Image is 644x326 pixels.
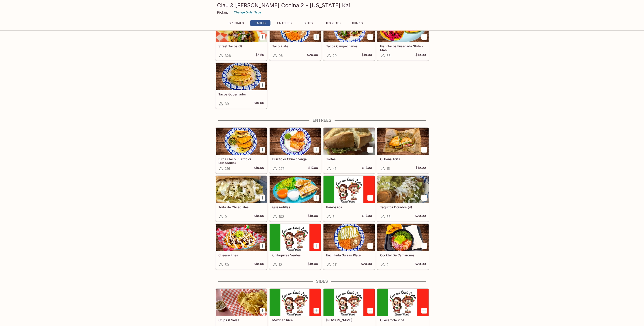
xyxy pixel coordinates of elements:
a: Torta de Chilaquiles9$18.00 [215,176,267,221]
span: 102 [279,214,284,219]
a: Cocktel De Camarones2$20.00 [377,224,429,270]
h5: Chilaquiles Verdes [272,253,318,257]
h5: Torta de Chilaquiles [218,205,264,209]
h5: Taquitos Dorados (4) [380,205,426,209]
h5: $20.00 [361,262,372,267]
h5: $20.00 [415,262,426,267]
a: Tacos Gobernador39$19.00 [215,63,267,109]
span: 326 [225,54,231,58]
h5: Pambazos [326,205,372,209]
div: Tacos Campechanos [323,15,375,42]
a: Burrito or Chimichanga275$17.00 [269,128,321,173]
div: Refried Beans [323,289,375,316]
button: Add Chilaquiles Verdes [314,243,319,249]
span: 39 [225,102,229,106]
div: Taco Plate [270,15,321,42]
a: Cubana Torta15$19.00 [377,128,429,173]
h5: Tacos Gobernador [218,92,264,96]
h5: $17.00 [308,166,318,171]
div: Mexican Rice [270,289,321,316]
span: 216 [225,166,230,171]
span: 15 [386,166,390,171]
button: Add Guacamole 2 oz. [421,308,427,314]
span: 29 [333,54,337,58]
h5: Birria (Taco, Burrito or Quesadilla) [218,157,264,165]
span: 66 [386,214,391,219]
span: 2 [386,263,388,267]
button: Specials [226,20,246,26]
button: Add Cubana Torta [421,147,427,153]
button: Add Chips & Salsa [260,308,265,314]
h4: Entrees [215,118,429,123]
h5: Chips & Salsa [218,318,264,322]
a: Enchilada Suizas Plate211$20.00 [323,224,375,270]
h5: Fish Tacos Ensenada Style - Mahi [380,44,426,52]
div: Tacos Gobernador [216,63,267,90]
div: Burrito or Chimichanga [270,128,321,155]
h5: $18.00 [362,53,372,58]
h5: $19.00 [254,101,264,106]
h5: Taco Plate [272,44,318,48]
h5: Enchilada Suizas Plate [326,253,372,257]
h5: Cubana Torta [380,157,426,161]
a: Tacos Campechanos29$18.00 [323,15,375,61]
div: Pambazos [323,176,375,203]
h5: Cocktel De Camarones [380,253,426,257]
h4: Sides [215,279,429,284]
span: 12 [279,263,282,267]
button: Entrees [274,20,294,26]
div: Torta de Chilaquiles [216,176,267,203]
h5: Quesadillas [272,205,318,209]
div: Chilaquiles Verdes [270,224,321,251]
a: Taco Plate96$20.00 [269,15,321,61]
button: Add Taquitos Dorados (4) [421,195,427,201]
h5: $18.00 [254,214,264,219]
button: Add Street Tacos (1) [260,34,265,40]
h5: $19.00 [415,166,426,171]
h5: Tacos Campechanos [326,44,372,48]
div: Chips & Salsa [216,289,267,316]
button: Add Enchilada Suizas Plate [367,243,373,249]
h5: $19.00 [415,53,426,58]
button: Add Tacos Gobernador [260,82,265,88]
span: 6 [333,214,335,219]
button: Add Burrito or Chimichanga [314,147,319,153]
a: Chilaquiles Verdes12$18.00 [269,224,321,270]
span: 41 [333,166,336,171]
div: Street Tacos (1) [216,15,267,42]
button: Change Order Type [232,9,263,16]
h5: Burrito or Chimichanga [272,157,318,161]
div: Quesadillas [270,176,321,203]
h5: Cheese Fries [218,253,264,257]
div: Tortas [323,128,375,155]
button: Add Tortas [367,147,373,153]
span: 96 [279,54,283,58]
a: Fish Tacos Ensenada Style - Mahi66$19.00 [377,15,429,61]
button: Desserts [322,20,343,26]
div: Cheese Fries [216,224,267,251]
h5: [PERSON_NAME] [326,318,372,322]
h5: Guacamole 2 oz. [380,318,426,322]
h3: Clau & [PERSON_NAME] Cocina 2 - [US_STATE] Kai [217,2,427,9]
h5: $20.00 [307,53,318,58]
button: Tacos [250,20,270,26]
button: Add Torta de Chilaquiles [260,195,265,201]
p: Pickup [217,10,228,15]
h5: $17.00 [362,214,372,219]
a: Tortas41$17.00 [323,128,375,173]
h5: $5.50 [256,53,264,58]
h5: $20.00 [415,214,426,219]
span: 66 [386,54,391,58]
h5: $18.00 [254,262,264,267]
button: Add Mexican Rice [314,308,319,314]
a: Taquitos Dorados (4)66$20.00 [377,176,429,221]
button: Add Cocktel De Camarones [421,243,427,249]
span: 211 [333,263,337,267]
button: Add Fish Tacos Ensenada Style - Mahi [421,34,427,40]
button: Add Quesadillas [314,195,319,201]
a: Cheese Fries50$18.00 [215,224,267,270]
div: Guacamole 2 oz. [377,289,429,316]
h5: $17.00 [362,166,372,171]
span: 9 [225,214,227,219]
button: Drinks [347,20,367,26]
